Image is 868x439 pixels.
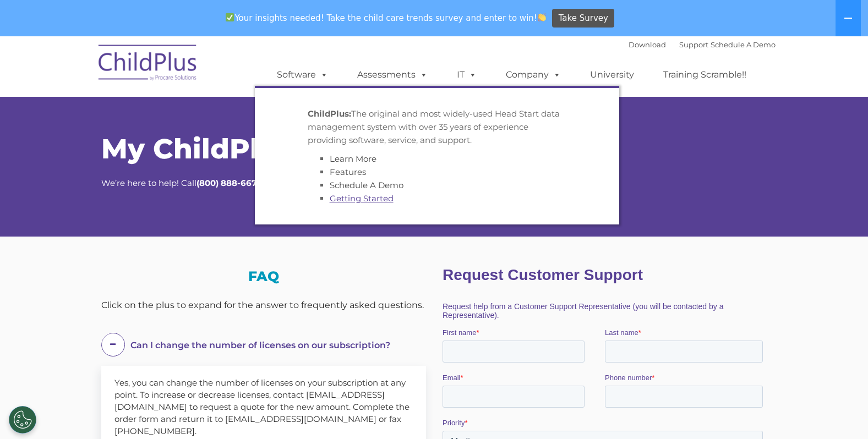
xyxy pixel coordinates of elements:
[538,13,546,21] img: 👏
[130,340,390,350] span: Can I change the number of licenses on our subscription?
[226,13,234,21] img: ✅
[552,9,614,28] a: Take Survey
[9,406,36,433] button: Cookies Settings
[330,180,403,190] a: Schedule A Demo
[199,178,261,188] strong: 800) 888-6674
[93,37,203,92] img: ChildPlus by Procare Solutions
[308,107,566,147] p: The original and most widely-used Head Start data management system with over 35 years of experie...
[162,73,196,81] span: Last name
[101,270,426,283] h3: FAQ
[162,118,209,126] span: Phone number
[308,108,351,119] strong: ChildPlus:
[446,64,488,86] a: IT
[629,40,776,49] font: |
[330,193,394,204] a: Getting Started
[101,297,426,314] div: Click on the plus to expand for the answer to frequently asked questions.
[330,153,376,164] a: Learn More
[266,64,339,86] a: Software
[330,167,366,177] a: Features
[679,40,708,49] a: Support
[579,64,645,86] a: University
[346,64,439,86] a: Assessments
[196,178,199,188] strong: (
[652,64,757,86] a: Training Scramble!!
[629,40,666,49] a: Download
[101,178,595,188] span: We’re here to help! Call or email with your account related questions.
[559,9,608,28] span: Take Survey
[101,132,424,166] span: My ChildPlus Account
[495,64,572,86] a: Company
[711,40,776,49] a: Schedule A Demo
[221,7,551,29] span: Your insights needed! Take the child care trends survey and enter to win!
